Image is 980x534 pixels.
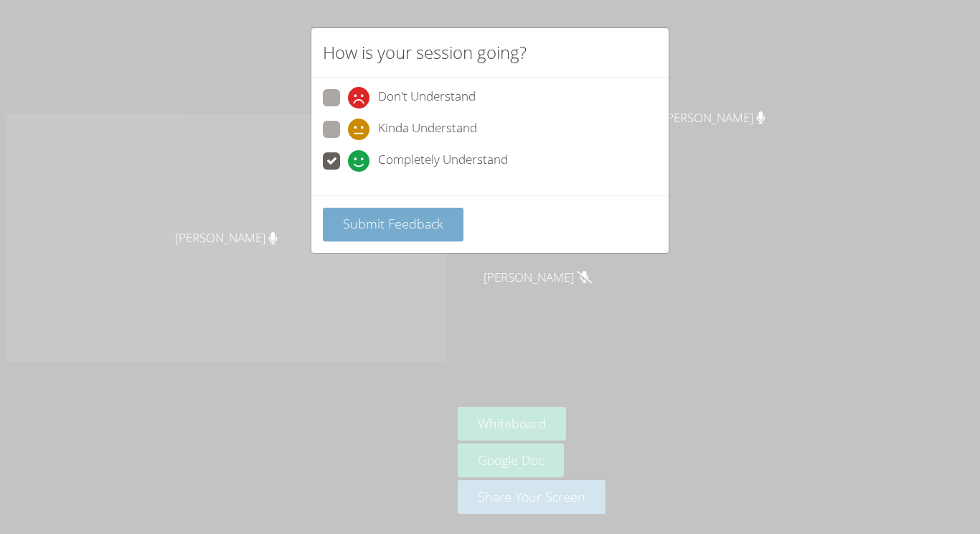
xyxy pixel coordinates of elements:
span: Submit Feedback [343,215,443,232]
span: Kinda Understand [378,119,477,140]
span: Completely Understand [378,150,508,172]
h2: How is your session going? [323,40,527,65]
button: Submit Feedback [323,208,463,241]
span: Don't Understand [378,87,476,109]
